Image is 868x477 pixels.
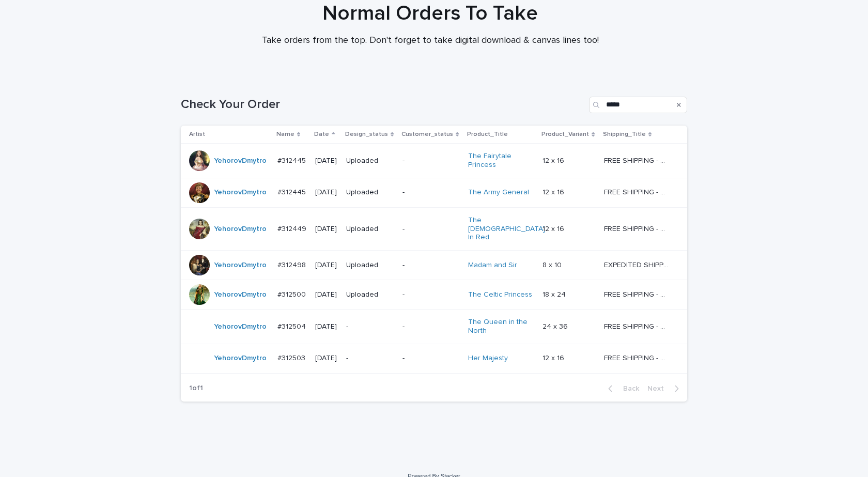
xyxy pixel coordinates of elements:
[315,290,338,299] p: [DATE]
[468,216,545,242] a: The [DEMOGRAPHIC_DATA] In Red
[345,129,388,140] p: Design_status
[214,225,267,234] a: YehorovDmytro
[643,384,687,393] button: Next
[276,129,295,140] p: Name
[181,207,687,250] tr: YehorovDmytro #312449#312449 [DATE]Uploaded-The [DEMOGRAPHIC_DATA] In Red 12 x 1612 x 16 FREE SHI...
[604,288,671,299] p: FREE SHIPPING - preview in 1-2 business days, after your approval delivery will take 5-10 b.d.
[181,376,211,401] p: 1 of 1
[402,188,460,197] p: -
[346,225,394,234] p: Uploaded
[314,129,329,140] p: Date
[647,385,670,392] span: Next
[603,129,646,140] p: Shipping_Title
[181,280,687,310] tr: YehorovDmytro #312500#312500 [DATE]Uploaded-The Celtic Princess 18 x 2418 x 24 FREE SHIPPING - pr...
[402,322,460,331] p: -
[189,129,205,140] p: Artist
[542,320,570,331] p: 24 x 36
[542,186,566,197] p: 12 x 16
[277,186,308,197] p: #312445
[315,157,338,165] p: [DATE]
[542,223,566,234] p: 12 x 16
[214,290,267,299] a: YehorovDmytro
[181,178,687,207] tr: YehorovDmytro #312445#312445 [DATE]Uploaded-The Army General 12 x 1612 x 16 FREE SHIPPING - previ...
[542,288,568,299] p: 18 x 24
[600,384,643,393] button: Back
[181,144,687,178] tr: YehorovDmytro #312445#312445 [DATE]Uploaded-The Fairytale Princess 12 x 1612 x 16 FREE SHIPPING -...
[277,352,307,363] p: #312503
[224,35,637,47] p: Take orders from the top. Don't forget to take digital download & canvas lines too!
[315,261,338,270] p: [DATE]
[277,259,308,270] p: #312498
[315,354,338,363] p: [DATE]
[541,129,589,140] p: Product_Variant
[346,354,394,363] p: -
[214,322,267,331] a: YehorovDmytro
[277,320,308,331] p: #312504
[604,155,671,165] p: FREE SHIPPING - preview in 1-2 business days, after your approval delivery will take 5-10 b.d.
[604,352,671,363] p: FREE SHIPPING - preview in 1-2 business days, after your approval delivery will take 5-10 b.d.
[604,223,671,234] p: FREE SHIPPING - preview in 1-2 business days, after your approval delivery will take 5-10 b.d.
[346,290,394,299] p: Uploaded
[402,354,460,363] p: -
[315,225,338,234] p: [DATE]
[542,259,564,270] p: 8 x 10
[468,188,529,197] a: The Army General
[617,385,639,392] span: Back
[468,261,517,270] a: Madam and Sir
[214,261,267,270] a: YehorovDmytro
[468,318,533,335] a: The Queen in the North
[542,352,566,363] p: 12 x 16
[468,354,508,363] a: Her Majesty
[181,344,687,373] tr: YehorovDmytro #312503#312503 [DATE]--Her Majesty 12 x 1612 x 16 FREE SHIPPING - preview in 1-2 bu...
[346,188,394,197] p: Uploaded
[402,261,460,270] p: -
[604,320,671,331] p: FREE SHIPPING - preview in 1-2 business days, after your approval delivery will take 5-10 b.d.
[214,354,267,363] a: YehorovDmytro
[346,322,394,331] p: -
[402,225,460,234] p: -
[468,152,533,170] a: The Fairytale Princess
[315,322,338,331] p: [DATE]
[177,1,684,26] h1: Normal Orders To Take
[277,155,308,165] p: #312445
[604,186,671,197] p: FREE SHIPPING - preview in 1-2 business days, after your approval delivery will take 5-10 b.d.
[181,251,687,280] tr: YehorovDmytro #312498#312498 [DATE]Uploaded-Madam and Sir 8 x 108 x 10 EXPEDITED SHIPPING - previ...
[604,259,671,270] p: EXPEDITED SHIPPING - preview in 1 business day; delivery up to 5 business days after your approval.
[401,129,453,140] p: Customer_status
[402,290,460,299] p: -
[346,261,394,270] p: Uploaded
[214,188,267,197] a: YehorovDmytro
[542,155,566,165] p: 12 x 16
[589,97,687,113] input: Search
[402,157,460,165] p: -
[467,129,508,140] p: Product_Title
[277,223,308,234] p: #312449
[277,288,308,299] p: #312500
[468,290,532,299] a: The Celtic Princess
[346,157,394,165] p: Uploaded
[181,97,585,112] h1: Check Your Order
[181,310,687,344] tr: YehorovDmytro #312504#312504 [DATE]--The Queen in the North 24 x 3624 x 36 FREE SHIPPING - previe...
[315,188,338,197] p: [DATE]
[214,157,267,165] a: YehorovDmytro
